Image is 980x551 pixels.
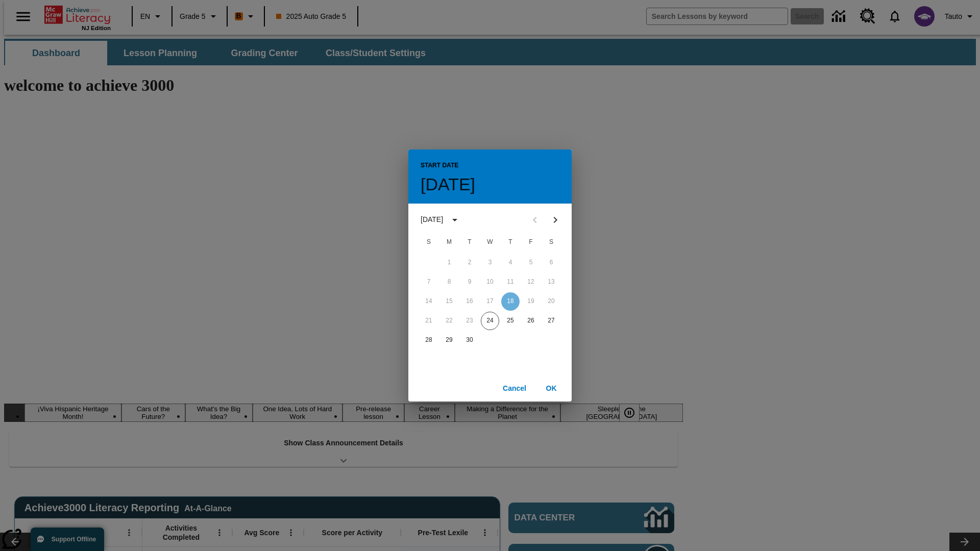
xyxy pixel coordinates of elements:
[481,232,499,253] span: Wednesday
[421,214,443,225] div: [DATE]
[545,210,566,230] button: Next month
[440,232,458,253] span: Monday
[535,379,568,398] button: OK
[420,232,438,253] span: Sunday
[542,232,560,253] span: Saturday
[481,312,499,330] button: 24
[420,331,438,349] button: 28
[446,211,463,229] button: calendar view is open, switch to year view
[522,232,540,253] span: Friday
[501,232,520,253] span: Thursday
[542,312,560,330] button: 27
[440,331,458,349] button: 29
[460,232,479,253] span: Tuesday
[460,331,479,349] button: 30
[421,174,475,195] h4: [DATE]
[498,379,531,398] button: Cancel
[501,312,520,330] button: 25
[522,312,540,330] button: 26
[421,158,458,174] span: Start Date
